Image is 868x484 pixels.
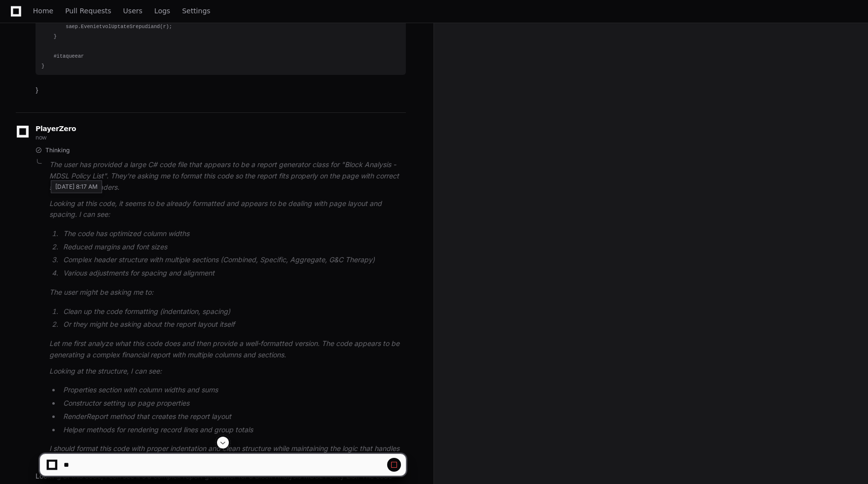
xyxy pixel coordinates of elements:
[60,268,406,279] li: Various adjustments for spacing and alignment
[36,85,406,96] p: }
[36,134,47,141] span: now
[123,8,143,14] span: Users
[60,242,406,253] li: Reduced margins and font sizes
[65,8,111,14] span: Pull Requests
[60,411,406,422] li: RenderReport method that creates the report layout
[49,287,406,298] p: The user might be asking me to:
[51,180,102,193] div: [DATE] 8:17 AM
[36,126,76,132] span: PlayerZero
[60,424,406,436] li: Helper methods for rendering record lines and group totals
[60,254,406,266] li: Complex header structure with multiple sections (Combined, Specific, Aggregate, G&C Therapy)
[45,146,70,154] span: Thinking
[60,384,406,396] li: Properties section with column widths and sums
[60,306,406,317] li: Clean up the code formatting (indentation, spacing)
[49,338,406,361] p: Let me first analyze what this code does and then provide a well-formatted version. The code appe...
[60,319,406,330] li: Or they might be asking about the report layout itself
[49,366,406,377] p: Looking at the structure, I can see:
[60,228,406,240] li: The code has optimized column widths
[49,159,406,193] p: The user has provided a large C# code file that appears to be a report generator class for "Block...
[154,8,170,14] span: Logs
[182,8,210,14] span: Settings
[60,398,406,409] li: Constructor setting up page properties
[33,8,53,14] span: Home
[49,198,406,221] p: Looking at this code, it seems to be already formatted and appears to be dealing with page layout...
